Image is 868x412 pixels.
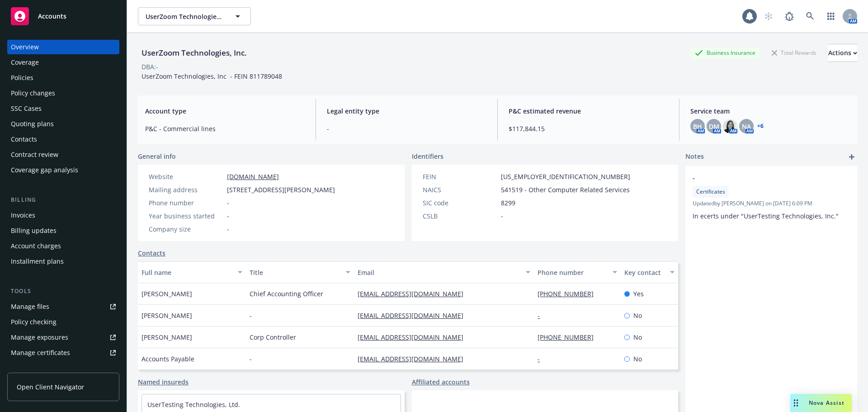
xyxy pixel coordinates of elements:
[501,172,630,181] span: [US_EMPLOYER_IDENTIFICATION_NUMBER]
[149,211,223,221] div: Year business started
[693,199,850,208] span: Updated by [PERSON_NAME] on [DATE] 6:09 PM
[7,254,119,269] a: Installment plans
[7,195,119,204] div: Billing
[11,330,68,345] div: Manage exposures
[538,355,547,363] a: -
[822,7,840,25] a: Switch app
[227,224,229,234] span: -
[327,124,486,133] span: -
[147,400,240,409] a: UserTesting Technologies, Ltd.
[142,289,192,298] span: [PERSON_NAME]
[7,40,119,54] a: Overview
[227,211,229,221] span: -
[146,12,224,21] span: UserZoom Technologies, Inc.
[7,163,119,177] a: Coverage gap analysis
[7,4,119,29] a: Accounts
[11,117,54,131] div: Quoting plans
[246,261,354,283] button: Title
[7,117,119,131] a: Quoting plans
[7,330,119,345] a: Manage exposures
[509,106,668,116] span: P&C estimated revenue
[801,7,819,25] a: Search
[38,13,66,20] span: Accounts
[145,124,305,133] span: P&C - Commercial lines
[7,361,119,375] a: Manage claims
[767,47,821,58] div: Total Rewards
[138,7,251,25] button: UserZoom Technologies, Inc.
[696,188,725,196] span: Certificates
[633,332,642,342] span: No
[633,354,642,364] span: No
[149,172,223,181] div: Website
[538,289,601,298] a: [PHONE_NUMBER]
[412,377,470,387] a: Affiliated accounts
[501,198,515,208] span: 8299
[11,71,33,85] div: Policies
[358,268,520,277] div: Email
[11,346,70,360] div: Manage certificates
[693,173,826,183] span: -
[624,268,665,277] div: Key contact
[7,132,119,147] a: Contacts
[621,261,678,283] button: Key contact
[11,223,57,238] div: Billing updates
[633,289,644,298] span: Yes
[11,86,55,100] div: Policy changes
[250,354,252,364] span: -
[138,261,246,283] button: Full name
[358,311,471,320] a: [EMAIL_ADDRESS][DOMAIN_NAME]
[685,152,704,162] span: Notes
[7,239,119,253] a: Account charges
[142,268,232,277] div: Full name
[227,172,279,181] a: [DOMAIN_NAME]
[742,122,751,131] span: NA
[828,44,857,62] button: Actions
[149,198,223,208] div: Phone number
[7,147,119,162] a: Contract review
[423,211,497,221] div: CSLB
[509,124,668,133] span: $117,844.15
[790,394,852,412] button: Nova Assist
[757,123,764,129] a: +6
[538,311,547,320] a: -
[11,361,57,375] div: Manage claims
[149,185,223,194] div: Mailing address
[538,333,601,341] a: [PHONE_NUMBER]
[538,268,607,277] div: Phone number
[250,289,323,298] span: Chief Accounting Officer
[7,223,119,238] a: Billing updates
[138,377,189,387] a: Named insureds
[354,261,534,283] button: Email
[501,185,630,194] span: 541519 - Other Computer Related Services
[7,315,119,329] a: Policy checking
[358,289,471,298] a: [EMAIL_ADDRESS][DOMAIN_NAME]
[693,212,839,220] span: In ecerts under "UserTesting Technologies, Inc."
[790,394,802,412] div: Drag to move
[423,172,497,181] div: FEIN
[7,55,119,70] a: Coverage
[142,354,194,364] span: Accounts Payable
[11,132,37,147] div: Contacts
[11,239,61,253] div: Account charges
[7,86,119,100] a: Policy changes
[358,355,471,363] a: [EMAIL_ADDRESS][DOMAIN_NAME]
[690,106,850,116] span: Service team
[138,47,250,59] div: UserZoom Technologies, Inc.
[142,311,192,320] span: [PERSON_NAME]
[7,299,119,314] a: Manage files
[423,198,497,208] div: SIC code
[693,122,702,131] span: BH
[142,62,158,71] div: DBA: -
[250,332,296,342] span: Corp Controller
[138,248,165,258] a: Contacts
[7,208,119,223] a: Invoices
[11,55,39,70] div: Coverage
[327,106,486,116] span: Legal entity type
[227,185,335,194] span: [STREET_ADDRESS][PERSON_NAME]
[423,185,497,194] div: NAICS
[17,382,84,392] span: Open Client Navigator
[412,152,443,161] span: Identifiers
[7,71,119,85] a: Policies
[7,346,119,360] a: Manage certificates
[7,101,119,116] a: SSC Cases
